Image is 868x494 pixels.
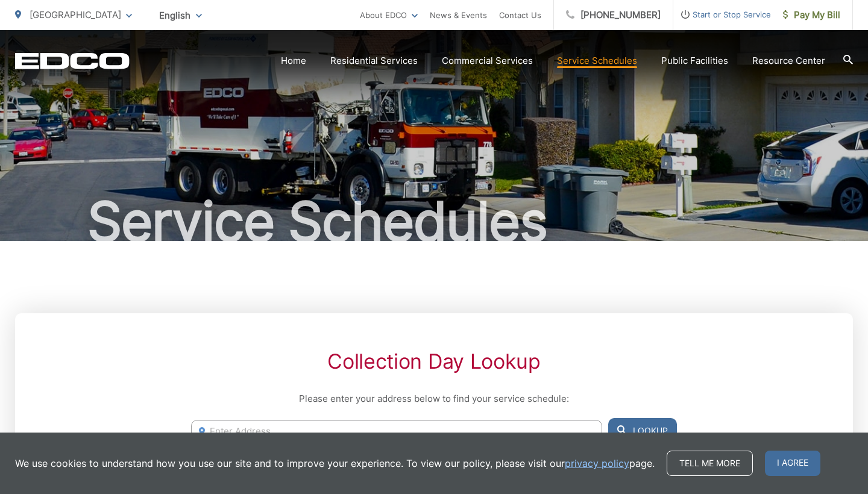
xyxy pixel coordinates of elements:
a: Contact Us [499,8,541,22]
p: We use cookies to understand how you use our site and to improve your experience. To view our pol... [15,456,655,471]
a: Service Schedules [557,54,637,68]
a: News & Events [430,8,487,22]
h1: Service Schedules [15,192,853,252]
a: Commercial Services [442,54,533,68]
span: I agree [765,451,820,476]
a: Resource Center [752,54,825,68]
a: privacy policy [565,456,629,471]
a: Public Facilities [661,54,728,68]
h2: Collection Day Lookup [191,349,677,374]
a: EDCD logo. Return to the homepage. [15,52,130,69]
p: Please enter your address below to find your service schedule: [191,392,677,406]
a: Tell me more [667,451,753,476]
a: About EDCO [360,8,418,22]
a: Residential Services [330,54,418,68]
span: [GEOGRAPHIC_DATA] [30,9,121,20]
span: English [150,5,211,26]
input: Enter Address [191,420,602,442]
span: Pay My Bill [783,8,840,22]
a: Home [281,54,306,68]
button: Lookup [608,418,677,443]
